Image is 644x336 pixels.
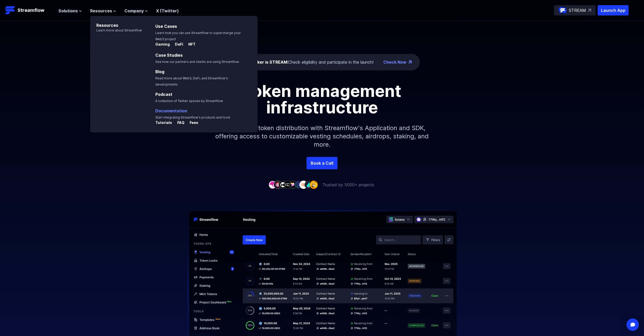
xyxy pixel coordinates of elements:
a: Fees [185,121,198,126]
a: Case Studies [155,53,183,58]
a: Blog [155,69,164,74]
span: A collection of Twitter spaces by Streamflow [155,99,223,103]
a: NFT [184,42,196,47]
a: Podcast [155,92,172,97]
p: Gaming [155,42,170,47]
img: company-8 [304,181,313,189]
span: Solutions [58,8,78,14]
div: Check eligibility and participate in the launch! [243,59,374,65]
img: company-4 [284,181,292,189]
p: Simplify your token distribution with Streamflow's Application and SDK, offering access to custom... [211,116,433,157]
p: FAQ [173,120,184,125]
img: company-3 [279,181,287,189]
img: company-7 [299,181,308,189]
a: Book a Call [307,157,337,169]
a: X (Twitter) [156,8,179,13]
p: Learn more about Streamflow [90,28,142,32]
img: company-6 [294,181,302,189]
p: STREAM [569,7,586,13]
button: Launch App [598,5,629,15]
p: Tutorials [155,120,172,125]
span: The ticker is STREAM: [243,60,288,65]
p: Fees [185,120,198,125]
div: Open Intercom Messenger [626,318,639,331]
span: Learn how you can use Streamflow to supercharge your Web3 project [155,31,241,41]
p: Resources [90,16,142,28]
a: Streamflow [5,5,53,15]
h1: Token management infrastructure [206,83,438,116]
span: Resources [90,8,112,14]
img: top-right-arrow.svg [588,9,591,12]
span: See how our partners and clients are using Streamflow [155,60,239,64]
a: Tutorials [155,121,173,126]
a: Check Now [383,59,406,65]
p: Trusted by 5000+ projects [323,182,374,188]
p: DeFi [171,42,183,47]
a: Documentation [155,108,187,113]
span: Start integrating Streamflow’s products and tools [155,115,230,119]
img: Streamflow Logo [5,5,15,15]
button: Company [124,8,148,14]
img: company-9 [310,181,318,189]
img: company-5 [289,181,297,189]
span: Read more about Web3, DeFi, and Streamflow’s developments [155,76,228,86]
a: Use Cases [155,24,177,29]
a: Gaming [155,42,171,47]
img: company-2 [274,181,282,189]
img: streamflow-logo-circle.png [558,6,567,14]
img: top-right-arrow.png [409,61,412,64]
a: FAQ [173,121,185,126]
a: DeFi [171,42,184,47]
a: STREAM [554,5,596,15]
button: Resources [90,8,116,14]
img: company-1 [268,181,277,189]
p: Streamflow [18,7,44,14]
span: Company [124,8,144,14]
button: Solutions [58,8,82,14]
